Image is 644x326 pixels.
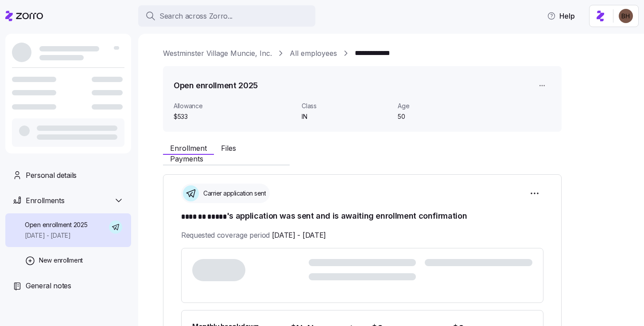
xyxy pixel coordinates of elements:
span: [DATE] - [DATE] [25,231,87,240]
span: Requested coverage period [181,230,326,241]
button: Search across Zorro... [138,5,315,27]
span: Enrollments [26,195,64,206]
span: Class [302,102,391,110]
span: Files [221,145,236,152]
h1: 's application was sent and is awaiting enrollment confirmation [181,210,543,223]
button: Help [540,7,582,25]
span: Personal details [26,170,77,181]
a: Westminster Village Muncie, Inc. [163,48,272,59]
span: New enrollment [39,256,83,265]
span: [DATE] - [DATE] [272,230,326,241]
span: Enrollment [170,145,207,152]
span: Search across Zorro... [159,11,233,22]
span: Allowance [174,102,295,110]
a: All employees [290,48,337,59]
span: General notes [26,280,71,291]
h1: Open enrollment 2025 [174,80,258,91]
img: c3c218ad70e66eeb89914ccc98a2927c [619,9,633,23]
span: $533 [174,112,295,121]
span: Payments [170,155,203,162]
span: Help [547,11,575,21]
span: Carrier application sent [201,189,266,198]
span: Open enrollment 2025 [25,220,87,229]
span: Age [398,102,487,110]
span: 50 [398,112,487,121]
span: IN [302,112,391,121]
